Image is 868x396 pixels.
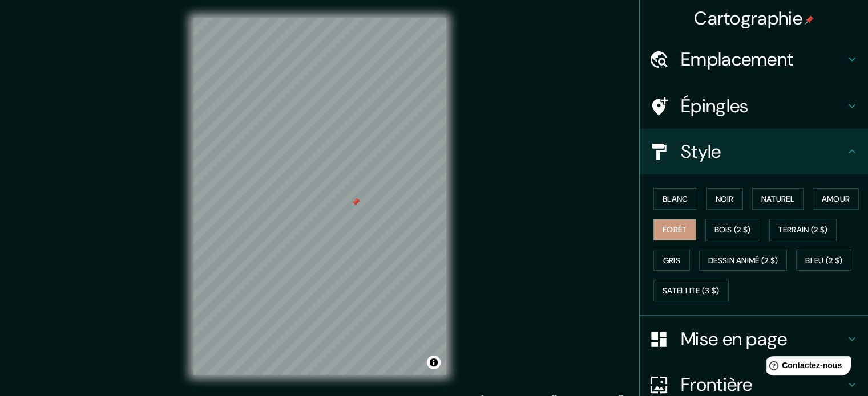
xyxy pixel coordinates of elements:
div: Emplacement [640,36,868,82]
button: Bois (2 $) [705,219,760,240]
button: Terrain (2 $) [769,219,837,240]
img: pin-icon.png [805,15,814,25]
div: Épingles [640,83,868,129]
button: Naturel [752,188,804,210]
font: Noir [716,194,734,204]
font: Mise en page [681,327,788,351]
font: Dessin animé (2 $) [708,255,778,266]
font: Blanc [663,194,688,204]
iframe: Lanceur de widgets d'aide [766,352,855,383]
button: Amour [813,188,859,210]
font: Bleu (2 $) [805,255,842,266]
font: Cartographie [694,6,802,30]
button: Forêt [653,219,696,240]
button: Dessin animé (2 $) [699,250,787,271]
button: Gris [653,250,690,271]
font: Forêt [663,224,687,235]
button: Noir [706,188,743,210]
font: Terrain (2 $) [778,224,828,235]
font: Bois (2 $) [714,224,751,235]
font: Gris [663,255,680,266]
font: Satellite (3 $) [663,286,720,296]
font: Style [681,140,721,164]
button: Bleu (2 $) [796,250,851,271]
font: Naturel [761,194,794,204]
font: Épingles [681,94,748,118]
font: Emplacement [681,47,793,71]
button: Blanc [653,188,697,210]
button: Basculer l'attribution [427,356,441,369]
canvas: Carte [193,18,446,375]
div: Style [640,129,868,174]
div: Mise en page [640,316,868,362]
button: Satellite (3 $) [653,280,729,301]
font: Amour [822,194,850,204]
